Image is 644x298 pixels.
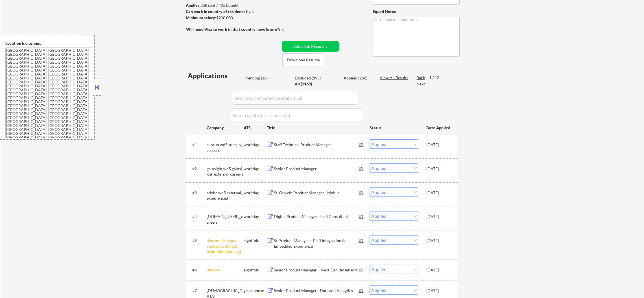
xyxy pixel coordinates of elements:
[192,214,202,219] div: #4
[5,40,92,46] div: Location Inclusions:
[207,125,244,131] div: Company
[416,81,425,87] div: Next
[244,166,267,172] div: workday
[282,41,339,52] button: Add a Job Manually
[274,267,359,273] div: Senior Product Manager – Next-Gen Biosensors
[373,9,460,14] div: Squad Notes
[279,27,295,32] div: no
[274,142,359,148] div: Staff Technical Product Manager
[207,166,244,177] div: gainsight.wd5.gainsight_external_careers
[426,166,451,172] div: [DATE]
[186,9,278,14] div: yes
[188,72,244,79] div: Applications
[359,211,364,221] div: JD
[244,238,267,243] div: eightfold
[232,91,359,105] input: Search by company (case sensitive)
[244,142,267,148] div: workday
[426,142,451,148] div: [DATE]
[274,190,359,196] div: Sr. Growth Product Manager - Mobile
[416,75,425,81] div: Back
[192,238,202,243] div: #5
[429,75,442,81] div: 1 / 12
[186,9,248,14] strong: Can work in country of residence?:
[207,238,244,254] div: dexcom [Already applied to 2+ jobs from this company]
[244,288,267,293] div: greenhouse
[267,125,364,131] div: Title
[246,75,274,81] div: Pending (16)
[274,214,359,219] div: Digital Product Manager- Lead Consultant
[244,125,267,131] div: ATS
[186,3,200,8] strong: Applies:
[370,122,418,133] div: Status
[282,53,324,66] button: Download Resume
[186,15,280,21] div: $200,000
[295,81,323,87] div: All (1169)
[192,288,202,293] div: #7
[207,267,244,273] div: dexcom
[192,142,202,148] div: #1
[359,265,364,275] div: JD
[295,75,323,81] div: Excluded (895)
[344,75,372,81] div: Applied (258)
[359,187,364,198] div: JD
[192,190,202,196] div: #3
[359,285,364,295] div: JD
[359,235,364,245] div: JD
[244,267,267,273] div: eightfold
[426,238,451,243] div: [DATE]
[274,166,359,172] div: Senior Product Manager
[274,238,359,249] div: Sr Product Manager – EHR Integration & Embedded Experience
[380,75,410,81] div: View All Results
[426,214,451,219] div: [DATE]
[186,15,216,20] strong: Minimum salary:
[244,214,267,219] div: workday
[244,190,267,196] div: workday
[207,214,244,225] div: [DOMAIN_NAME]_careers
[426,190,451,196] div: [DATE]
[230,108,364,122] input: Search by title (case sensitive)
[426,267,451,273] div: [DATE]
[359,139,364,150] div: JD
[207,142,244,153] div: sunrun.wd5.sunrun_careers
[186,27,280,32] strong: Will need Visa to work in that country now/future?:
[426,125,451,131] div: Date Applied
[186,3,280,8] div: 258 sent / 405 bought
[359,163,364,174] div: JD
[192,166,202,172] div: #2
[274,288,359,293] div: Senior Product Manager - Data and Analytics
[192,267,202,273] div: #6
[207,190,244,201] div: adobe.wd5.external_experienced
[426,288,451,293] div: [DATE]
